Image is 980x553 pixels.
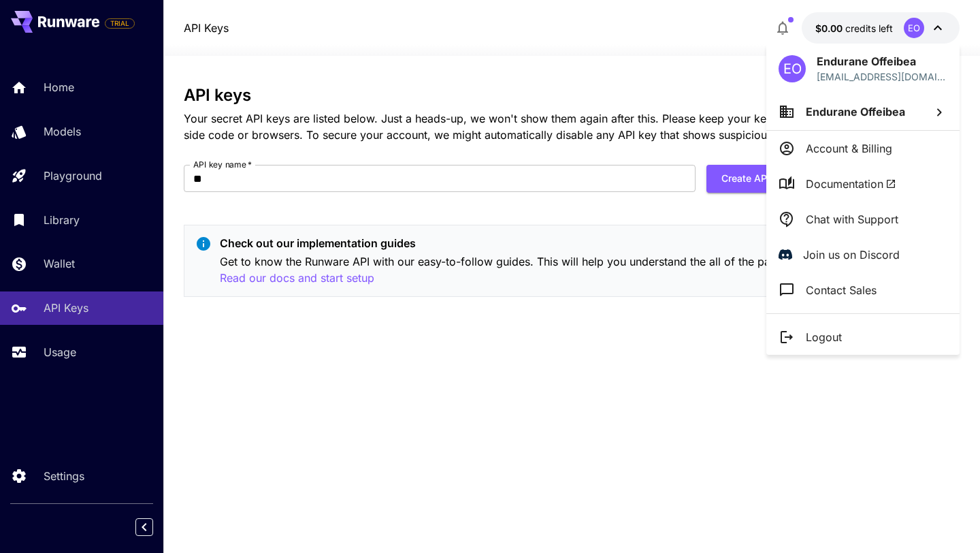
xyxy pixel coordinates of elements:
p: Logout [806,329,842,345]
p: Account & Billing [806,140,892,157]
p: Chat with Support [806,211,898,227]
p: [EMAIL_ADDRESS][DOMAIN_NAME] [817,69,947,84]
span: Documentation [806,176,896,192]
div: sbuildsolns@gmail.com [817,69,947,84]
p: Join us on Discord [803,247,900,263]
div: EO [779,55,806,82]
button: Endurane Offeibea [766,93,960,130]
p: Contact Sales [806,282,877,298]
span: Endurane Offeibea [806,105,905,118]
p: Endurane Offeibea [817,53,947,69]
